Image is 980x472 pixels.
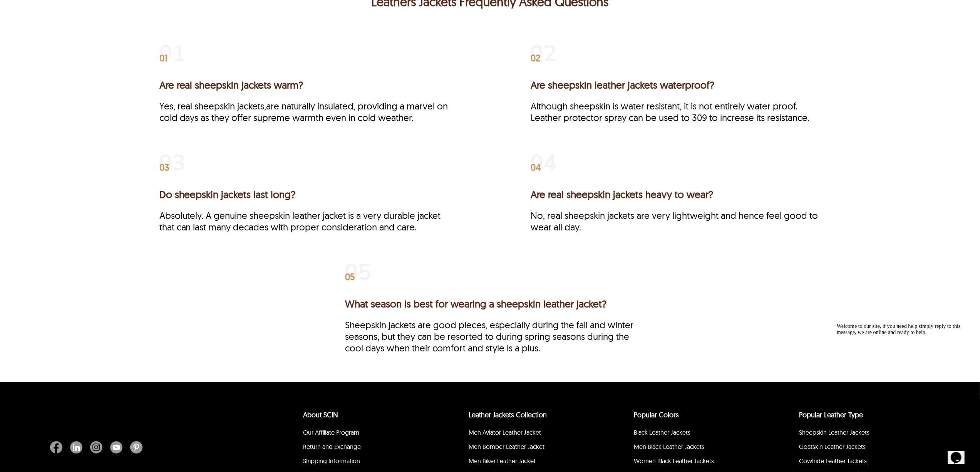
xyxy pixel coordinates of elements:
[303,428,359,436] a: Our Affiliate Program
[798,427,927,441] li: Sheepskin Leather Jackets
[467,455,596,469] li: Men Biker Leather Jacket
[86,441,106,454] a: Instagram
[531,188,821,200] h3: Are real sheepskin jackets heavy to wear?
[110,441,122,454] img: Youtube
[633,455,762,469] li: Women Black Leather Jackets
[531,210,821,233] p: No, real sheepskin jackets are very lightweight and hence feel good to wear all day.
[799,428,870,436] a: Sheepskin Leather Jackets
[130,441,142,454] img: Pinterest
[70,441,82,454] img: Linkedin
[345,319,635,354] p: Sheepskin jackets are good pieces, especially during the fall and winter seasons, but they can be...
[798,455,927,469] li: Cowhide Leather Jackets
[634,457,714,465] a: Women Black Leather Jackets
[159,54,167,62] span: 01
[531,163,541,171] span: 04
[834,320,972,437] iframe: chat widget
[799,457,867,465] a: Cowhide Leather Jackets
[303,457,360,465] a: Shipping Information
[799,410,863,419] a: Popular Leather Type
[303,443,361,450] a: Return and Exchange
[159,163,169,171] span: 03
[469,410,547,419] a: Leather Jackets Collection
[126,441,142,454] a: Pinterest
[159,100,449,123] p: Yes, real sheepskin jackets,are naturally insulated, providing a marvel on cold days as they offe...
[467,427,596,441] li: Men Aviator Leather Jacket
[159,210,449,233] p: Absolutely. A genuine sheepskin leather jacket is a very durable jacket that can last many decade...
[531,79,821,91] h3: Are sheepskin leather jackets waterproof?
[948,441,972,464] iframe: chat widget
[159,188,449,200] h3: Do sheepskin jackets last long?
[633,441,762,455] li: Men Black Leather Jackets
[799,443,866,450] a: Goatskin Leather Jackets
[106,441,126,454] a: Youtube
[469,443,544,450] a: Men Bomber Leather Jacket
[50,441,66,454] a: Facebook
[345,298,635,310] h3: What season is best for wearing a sheepskin leather jacket?
[50,441,62,454] img: Facebook
[302,441,431,455] li: Return and Exchange
[302,427,431,441] li: Our Affiliate Program
[798,441,927,455] li: Goatskin Leather Jackets
[90,441,102,454] img: Instagram
[633,427,762,441] li: Black Leather Jackets
[302,455,431,469] li: Shipping Information
[469,457,536,465] a: Men Biker Leather Jacket
[345,273,355,281] span: 05
[303,410,338,419] a: About SCIN
[159,79,449,91] h3: Are real sheepskin jackets warm?
[634,443,704,450] a: Men Black Leather Jackets
[66,441,86,454] a: Linkedin
[3,3,127,15] span: Welcome to our site, if you need help simply reply to this message, we are online and ready to help.
[634,410,679,419] a: popular leather jacket colors
[531,100,821,123] p: Although sheepskin is water resistant, it is not entirely water proof. Leather protector spray ca...
[634,428,690,436] a: Black Leather Jackets
[3,3,142,15] div: Welcome to our site, if you need help simply reply to this message, we are online and ready to help.
[467,441,596,455] li: Men Bomber Leather Jacket
[531,54,540,62] span: 02
[469,428,541,436] a: Men Aviator Leather Jacket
